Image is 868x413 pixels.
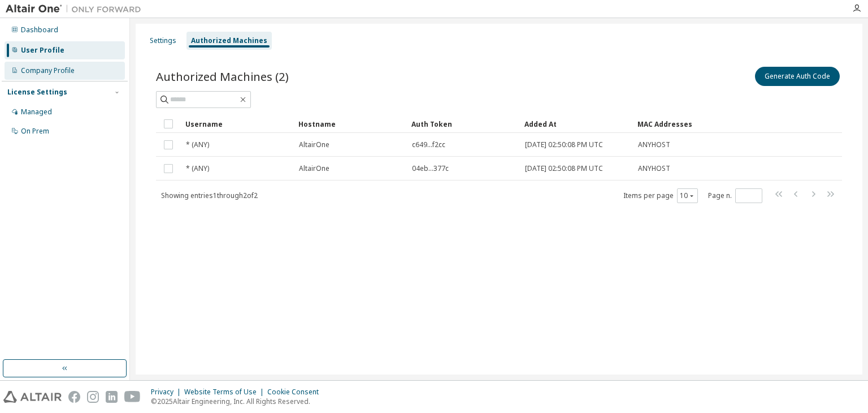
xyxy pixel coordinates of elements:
[21,66,75,75] div: Company Profile
[623,188,698,203] span: Items per page
[161,191,258,200] span: Showing entries 1 through 2 of 2
[150,36,176,45] div: Settings
[525,164,603,173] span: [DATE] 02:50:08 PM UTC
[186,140,209,149] span: * (ANY)
[191,36,267,45] div: Authorized Machines
[299,140,329,149] span: AltairOne
[3,391,62,403] img: altair_logo.svg
[524,115,628,133] div: Added At
[124,391,141,403] img: youtube.svg
[680,191,695,200] button: 10
[185,115,289,133] div: Username
[151,397,325,406] p: © 2025 Altair Engineering, Inc. All Rights Reserved.
[412,140,445,149] span: c649...f2cc
[151,388,184,397] div: Privacy
[638,140,670,149] span: ANYHOST
[21,25,58,35] div: Dashboard
[68,391,80,403] img: facebook.svg
[7,88,67,97] div: License Settings
[638,164,670,173] span: ANYHOST
[6,3,147,15] img: Altair One
[267,388,325,397] div: Cookie Consent
[299,164,329,173] span: AltairOne
[87,391,99,403] img: instagram.svg
[412,164,449,173] span: 04eb...377c
[106,391,118,403] img: linkedin.svg
[525,140,603,149] span: [DATE] 02:50:08 PM UTC
[21,46,64,55] div: User Profile
[755,67,840,86] button: Generate Auth Code
[156,68,289,84] span: Authorized Machines (2)
[186,164,209,173] span: * (ANY)
[21,107,52,117] div: Managed
[637,115,723,133] div: MAC Addresses
[411,115,515,133] div: Auth Token
[184,388,267,397] div: Website Terms of Use
[21,127,49,136] div: On Prem
[298,115,402,133] div: Hostname
[708,188,762,203] span: Page n.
